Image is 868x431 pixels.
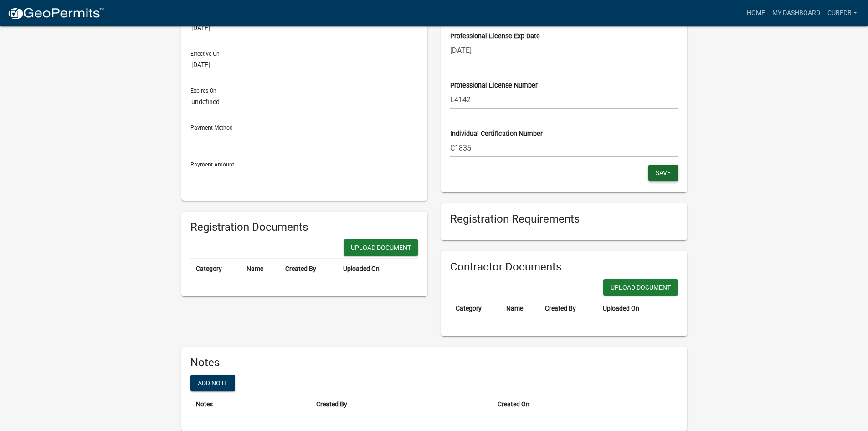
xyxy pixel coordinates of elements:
th: Notes [190,394,311,415]
wm-modal-confirm: New Document [603,279,678,298]
button: Upload Document [603,279,678,296]
h6: Contractor Documents [450,260,678,274]
a: My Dashboard [769,5,824,22]
wm-modal-confirm: Add note [190,380,235,387]
th: Name [501,298,539,319]
label: Professional License Exp Date [450,33,540,40]
h6: Registration Documents [190,221,418,234]
label: Professional License Number [450,83,538,89]
th: Created On [492,394,678,415]
th: Uploaded On [338,258,403,279]
a: Home [743,5,769,22]
button: Upload Document [344,239,418,256]
th: Created By [539,298,597,319]
th: Category [190,258,241,279]
h6: Registration Requirements [450,213,678,226]
th: Category [450,298,501,319]
th: Name [241,258,279,279]
span: Save [656,169,671,177]
th: Uploaded On [597,298,663,319]
a: CubedB [824,5,861,22]
h6: Notes [190,356,678,369]
th: Created By [311,394,493,415]
label: Individual Certification Number [450,131,543,137]
wm-modal-confirm: New Document [344,239,418,258]
button: Save [648,165,678,181]
button: Add note [190,375,235,391]
th: Created By [280,258,338,279]
input: mm/dd/yyyy [450,41,534,60]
